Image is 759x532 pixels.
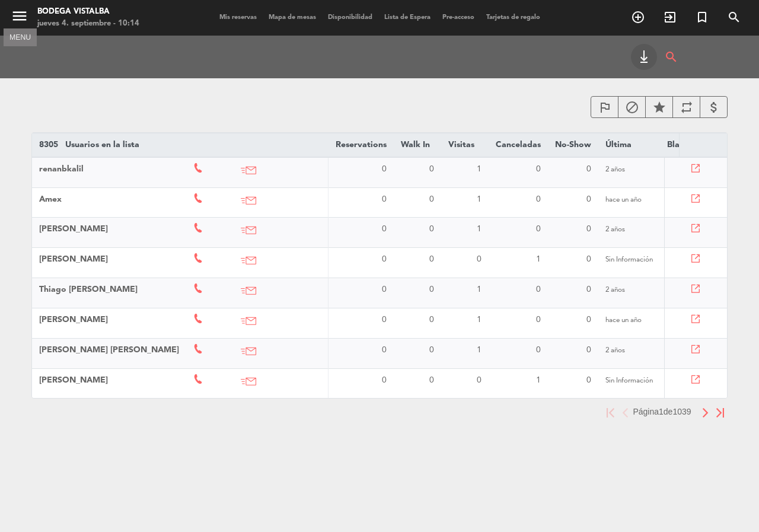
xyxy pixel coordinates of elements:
[536,195,541,203] span: 0
[536,225,541,233] span: 0
[477,165,481,173] span: 1
[65,141,139,149] span: Usuarios en la lista
[605,226,625,233] span: 2 años
[586,255,591,263] span: 0
[39,255,108,263] span: [PERSON_NAME]
[39,285,138,294] span: Thiago [PERSON_NAME]
[436,14,480,21] span: Pre-acceso
[707,100,721,114] i: attach_money
[480,14,546,21] span: Tarjetas de regalo
[429,225,434,233] span: 0
[441,133,489,157] th: Visitas
[637,50,651,64] i: keyboard_tab
[586,225,591,233] span: 0
[378,14,436,21] span: Lista de Espera
[586,316,591,324] span: 0
[477,255,481,263] span: 0
[489,133,548,157] th: Canceladas
[586,285,591,294] span: 0
[477,376,481,384] span: 0
[429,195,434,203] span: 0
[4,31,37,42] div: MENU
[586,195,591,203] span: 0
[382,225,387,233] span: 0
[429,285,434,294] span: 0
[382,316,387,324] span: 0
[625,100,639,114] i: block
[605,347,625,354] span: 2 años
[39,195,62,203] span: Amex
[429,165,434,173] span: 0
[536,346,541,354] span: 0
[39,165,84,173] span: renanbkalil
[11,7,28,25] i: menu
[548,133,598,157] th: No-Show
[586,165,591,173] span: 0
[605,256,653,263] span: Sin Información
[477,225,481,233] span: 1
[477,195,481,203] span: 1
[586,376,591,384] span: 0
[382,376,387,384] span: 0
[605,196,642,203] span: hace un año
[672,407,691,416] span: 1039
[631,10,645,24] i: add_circle_outline
[329,133,394,157] th: Reservations
[536,255,541,263] span: 1
[701,408,709,418] img: next.png
[429,316,434,324] span: 0
[37,6,139,18] div: BODEGA VISTALBA
[607,408,614,418] img: first.png
[39,376,108,384] span: [PERSON_NAME]
[536,165,541,173] span: 0
[536,285,541,294] span: 0
[37,18,139,30] div: jueves 4. septiembre - 10:14
[605,166,625,173] span: 2 años
[659,407,664,416] span: 1
[477,316,481,324] span: 1
[39,316,108,324] span: [PERSON_NAME]
[382,165,387,173] span: 0
[429,255,434,263] span: 0
[39,141,58,149] b: 8305
[680,100,694,114] i: repeat
[586,346,591,354] span: 0
[603,407,728,416] pagination-template: Página de
[213,14,263,21] span: Mis reservas
[322,14,378,21] span: Disponibilidad
[716,408,724,418] img: last.png
[382,346,387,354] span: 0
[382,285,387,294] span: 0
[727,10,741,24] i: search
[536,376,541,384] span: 1
[39,225,108,233] span: [PERSON_NAME]
[598,133,660,157] th: Última
[621,408,629,418] img: prev.png
[382,255,387,263] span: 0
[263,14,322,21] span: Mapa de mesas
[477,285,481,294] span: 1
[39,346,179,354] span: [PERSON_NAME] [PERSON_NAME]
[664,44,678,70] i: search
[605,317,642,324] span: hace un año
[382,195,387,203] span: 0
[429,376,434,384] span: 0
[394,133,441,157] th: Walk In
[477,346,481,354] span: 1
[652,100,666,114] i: star
[605,286,625,294] span: 2 años
[429,346,434,354] span: 0
[11,7,28,29] button: menu
[536,316,541,324] span: 0
[695,10,709,24] i: turned_in_not
[660,133,707,157] th: Blacklist
[605,377,653,384] span: Sin Información
[598,100,612,114] i: outlined_flag
[663,10,677,24] i: exit_to_app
